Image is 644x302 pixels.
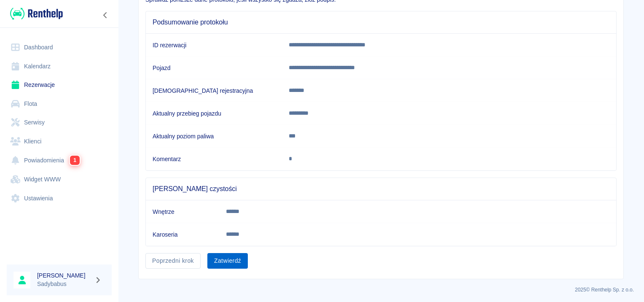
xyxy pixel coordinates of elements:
h6: Karoseria [153,230,212,239]
a: Dashboard [7,38,112,57]
h6: [PERSON_NAME] [37,271,91,280]
a: Flota [7,94,112,113]
h6: Aktualny przebieg pojazdu [153,109,275,118]
span: 1 [70,155,80,165]
a: Rezerwacje [7,75,112,94]
h6: ID rezerwacji [153,41,275,49]
a: Renthelp logo [7,7,63,21]
a: Serwisy [7,113,112,132]
a: Klienci [7,132,112,151]
h6: Wnętrze [153,208,212,216]
span: Podsumowanie protokołu [153,18,609,27]
h6: Aktualny poziom paliwa [153,132,275,140]
span: [PERSON_NAME] czystości [153,185,609,193]
a: Widget WWW [7,170,112,189]
button: Zwiń nawigację [99,10,112,21]
img: Renthelp logo [10,7,63,21]
p: 2025 © Renthelp Sp. z o.o. [128,286,634,294]
a: Kalendarz [7,57,112,76]
a: Powiadomienia1 [7,151,112,170]
p: Sadybabus [37,280,91,289]
button: Poprzedni krok [145,253,201,269]
h6: Pojazd [153,64,275,72]
h6: Komentarz [153,155,275,163]
button: Zatwierdź [207,253,248,269]
a: Ustawienia [7,189,112,208]
h6: [DEMOGRAPHIC_DATA] rejestracyjna [153,86,275,95]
